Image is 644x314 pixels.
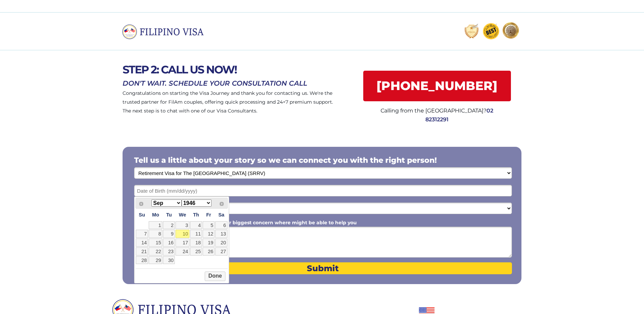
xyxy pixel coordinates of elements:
[179,212,186,217] span: Wednesday
[176,247,189,256] a: 24
[205,272,225,281] button: Done
[215,239,227,247] a: 20
[203,247,215,256] a: 26
[190,221,202,229] a: 4
[152,212,159,217] span: Monday
[136,239,148,247] a: 14
[134,263,512,273] span: Submit
[134,220,357,226] span: Please share your story or provide your biggest concern where might be able to help you
[163,221,175,229] a: 2
[123,90,333,114] span: Congratulations on starting the Visa Journey and thank you for contacting us. We're the trusted p...
[149,239,162,247] a: 15
[163,247,175,256] a: 23
[215,247,227,256] a: 27
[136,256,148,264] a: 28
[381,107,486,114] span: Calling from the [GEOGRAPHIC_DATA]?
[176,239,189,247] a: 17
[123,79,307,87] span: DON'T WAIT. SCHEDULE YOUR CONSULTATION CALL
[134,156,437,165] span: Tell us a little about your story so we can connect you with the right person!
[215,230,227,238] a: 13
[190,247,202,256] a: 25
[190,239,202,247] a: 18
[363,78,511,93] span: [PHONE_NUMBER]
[190,230,202,238] a: 11
[193,212,199,217] span: Thursday
[151,199,181,207] select: Select month
[166,212,172,217] span: Tuesday
[218,212,224,217] span: Saturday
[182,199,211,207] select: Select year
[206,212,211,217] span: Friday
[136,247,148,256] a: 21
[203,230,215,238] a: 12
[149,247,162,256] a: 22
[203,221,215,229] a: 5
[149,230,162,238] a: 8
[203,239,215,247] a: 19
[149,256,162,264] a: 29
[163,256,175,264] a: 30
[215,221,227,229] a: 6
[176,221,189,229] a: 3
[163,239,175,247] a: 16
[123,63,237,76] span: STEP 2: CALL US NOW!
[149,221,162,229] a: 1
[134,185,512,196] input: Date of Birth (mm/dd/yyyy)
[134,262,512,274] button: Submit
[163,230,175,238] a: 9
[363,71,511,101] a: [PHONE_NUMBER]
[139,212,145,217] span: Sunday
[176,230,189,238] a: 10
[136,230,148,238] a: 7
